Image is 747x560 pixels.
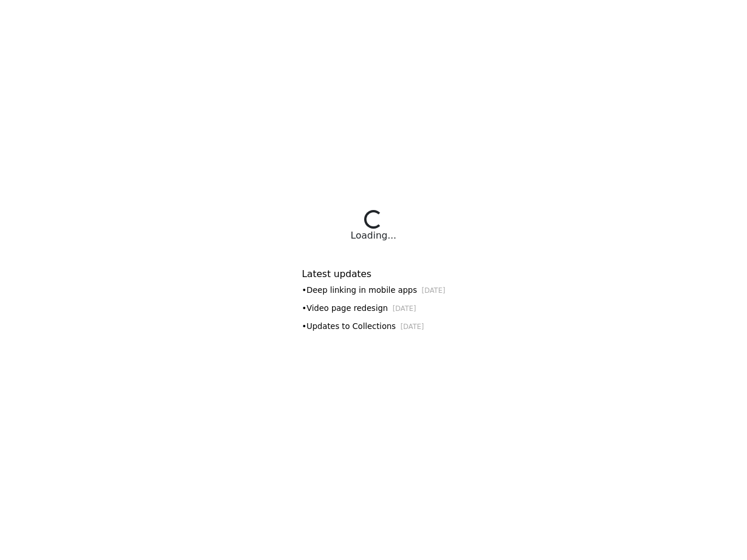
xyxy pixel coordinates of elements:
small: [DATE] [393,304,416,313]
small: [DATE] [400,323,424,331]
h6: Latest updates [302,268,445,279]
small: [DATE] [422,286,445,295]
div: • Video page redesign [302,302,445,314]
div: • Updates to Collections [302,320,445,332]
div: Loading... [351,229,396,243]
div: • Deep linking in mobile apps [302,284,445,296]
